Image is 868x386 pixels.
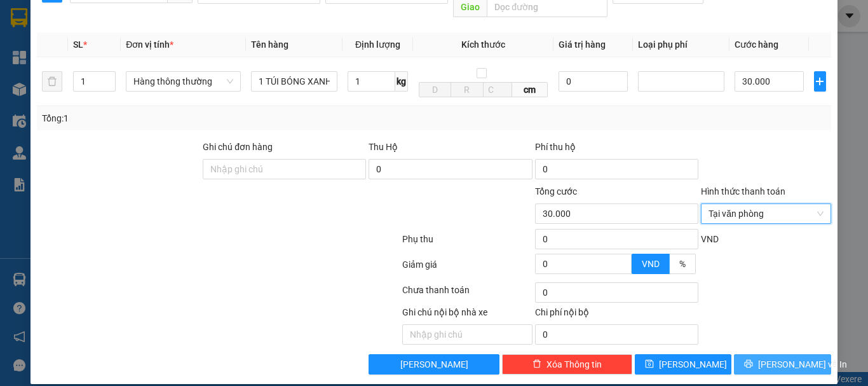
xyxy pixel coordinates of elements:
span: [PERSON_NAME] và In [758,357,847,371]
span: VND [642,259,660,269]
label: Hình thức thanh toán [701,186,785,196]
span: Tổng cước [535,186,577,196]
input: VD: Bàn, Ghế [251,71,337,92]
button: delete [42,71,62,92]
span: printer [744,359,753,369]
div: Phụ thu [401,232,534,254]
div: Phí thu hộ [535,140,698,159]
span: VND [701,234,719,244]
div: Chi phí nội bộ [535,305,698,324]
span: Tên hàng [251,39,288,50]
span: Thu Hộ [369,142,398,152]
span: Kích thước [461,39,505,50]
div: Giảm giá [401,258,534,280]
input: D [419,82,451,97]
input: R [451,82,483,97]
span: save [645,359,654,369]
span: Giá trị hàng [559,39,606,50]
span: Định lượng [355,39,400,50]
input: 0 [559,71,628,92]
input: Ghi chú đơn hàng [203,159,366,179]
span: [PERSON_NAME] [400,357,468,371]
button: printer[PERSON_NAME] và In [734,354,831,375]
button: plus [814,71,826,92]
span: Hàng thông thường [133,72,233,91]
button: save[PERSON_NAME] [635,354,732,375]
span: SL [73,39,83,50]
span: Đơn vị tính [126,39,173,50]
span: Cước hàng [735,39,778,50]
th: Loại phụ phí [633,32,729,57]
label: Ghi chú đơn hàng [203,142,273,152]
div: Tổng: 1 [42,111,336,125]
span: cm [512,82,548,97]
span: kg [395,71,408,92]
span: Tại văn phòng [709,204,824,223]
span: delete [532,359,541,369]
span: % [679,259,686,269]
input: Nhập ghi chú [402,324,532,345]
span: plus [815,76,825,86]
span: Xóa Thông tin [546,357,602,371]
input: C [483,82,512,97]
button: [PERSON_NAME] [369,354,499,375]
div: Chưa thanh toán [401,283,534,305]
span: [PERSON_NAME] [659,357,727,371]
div: Ghi chú nội bộ nhà xe [402,305,532,324]
button: deleteXóa Thông tin [502,354,632,375]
